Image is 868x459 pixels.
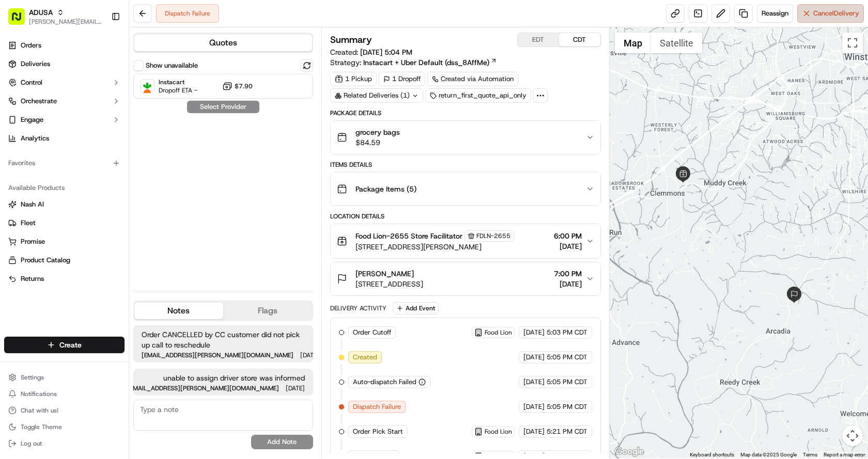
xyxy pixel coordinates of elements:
span: Create [59,340,82,350]
button: $7.90 [222,81,253,91]
p: Welcome 👋 [10,41,188,58]
a: 💻API Documentation [83,146,170,164]
button: Create [4,337,125,353]
a: Report a map error [824,452,865,457]
div: return_first_quote_api_only [425,88,531,103]
span: unable to assign driver store was informed [142,373,305,383]
span: FDLN-2655 [476,232,510,240]
span: Promise [21,237,45,246]
span: Log out [21,439,42,448]
div: Items Details [330,161,601,169]
span: [PERSON_NAME] [355,268,414,279]
span: [STREET_ADDRESS] [355,279,423,289]
img: 1736555255976-a54dd68f-1ca7-489b-9aae-adbdc363a1c4 [10,99,29,117]
span: 5:05 PM CDT [547,377,587,387]
span: [PERSON_NAME][EMAIL_ADDRESS][PERSON_NAME][DOMAIN_NAME] [78,385,279,391]
span: Auto-dispatch Failed [353,377,416,387]
span: Engage [21,115,43,124]
span: $7.90 [235,82,253,90]
div: Location Details [330,212,601,220]
input: Got a question? Start typing here... [27,67,186,77]
div: Package Details [330,109,601,117]
span: $84.59 [355,137,400,148]
span: [DATE] [523,328,545,337]
span: 6:00 PM [554,231,582,241]
button: Notifications [4,387,125,401]
button: ADUSA[PERSON_NAME][EMAIL_ADDRESS][PERSON_NAME][DOMAIN_NAME] [4,4,107,29]
span: API Documentation [98,150,166,160]
span: [DATE] [523,353,545,362]
div: Created via Automation [427,72,518,86]
a: Fleet [8,218,120,228]
button: Promise [4,233,125,250]
a: Promise [8,237,120,246]
button: grocery bags$84.59 [331,121,600,154]
span: Chat with us! [21,406,58,415]
span: 7:00 PM [554,268,582,279]
button: Package Items (5) [331,172,600,205]
span: Notifications [21,390,57,398]
span: Food Lion [485,428,512,436]
span: Created: [330,47,412,57]
span: Control [21,78,42,87]
button: Settings [4,370,125,385]
img: Instacart [141,80,154,93]
div: Strategy: [330,57,497,68]
div: Available Products [4,180,125,196]
button: Product Catalog [4,252,125,268]
span: Deliveries [21,59,50,69]
span: Instacart + Uber Default (dss_8AffMe) [363,57,489,68]
a: Terms (opens in new tab) [803,452,817,457]
span: Food Lion [485,328,512,337]
button: Notes [134,303,223,319]
a: 📗Knowledge Base [6,146,83,164]
button: Toggle Theme [4,420,125,434]
span: Dropoff ETA - [159,86,197,94]
button: Control [4,74,125,91]
div: 1 Pickup [330,72,377,86]
span: [DATE] [554,241,582,251]
span: [DATE] [523,402,545,411]
a: Orders [4,37,125,54]
span: Toggle Theme [21,423,62,431]
span: Order Pick Start [353,427,403,436]
button: [PERSON_NAME][EMAIL_ADDRESS][PERSON_NAME][DOMAIN_NAME] [29,18,103,26]
button: Fleet [4,215,125,231]
span: 5:05 PM CDT [547,353,587,362]
span: Food Lion-2655 Store Facilitator [355,231,462,241]
span: [DATE] [523,427,545,436]
span: [DATE] [523,377,545,387]
span: Settings [21,373,44,382]
a: Instacart + Uber Default (dss_8AffMe) [363,57,497,68]
span: Analytics [21,134,49,143]
button: Map camera controls [842,425,863,446]
span: Created [353,353,377,362]
button: Show street map [615,33,651,53]
img: Nash [10,10,31,31]
a: Open this area in Google Maps (opens a new window) [612,445,646,458]
span: [DATE] 5:04 PM [360,48,412,57]
span: Order CANCELLED by CC customer did not pick up call to reschedule [142,329,305,350]
button: Quotes [134,35,312,51]
span: Cancel Delivery [813,9,859,18]
span: Returns [21,274,44,283]
a: Product Catalog [8,256,120,265]
a: Analytics [4,130,125,147]
button: Flags [223,303,312,319]
a: Nash AI [8,200,120,209]
button: Nash AI [4,196,125,213]
button: Toggle fullscreen view [842,33,863,53]
span: Dispatch Failure [353,402,401,411]
span: grocery bags [355,127,400,137]
span: Map data ©2025 Google [740,452,797,457]
span: Instacart [159,78,197,86]
span: Knowledge Base [21,150,79,160]
button: Log out [4,436,125,451]
div: Related Deliveries (1) [330,88,423,103]
span: 5:21 PM CDT [547,427,587,436]
span: Reassign [762,9,788,18]
button: Reassign [757,4,793,23]
span: Order Cutoff [353,328,391,337]
button: ADUSA [29,7,53,18]
span: 5:05 PM CDT [547,402,587,411]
